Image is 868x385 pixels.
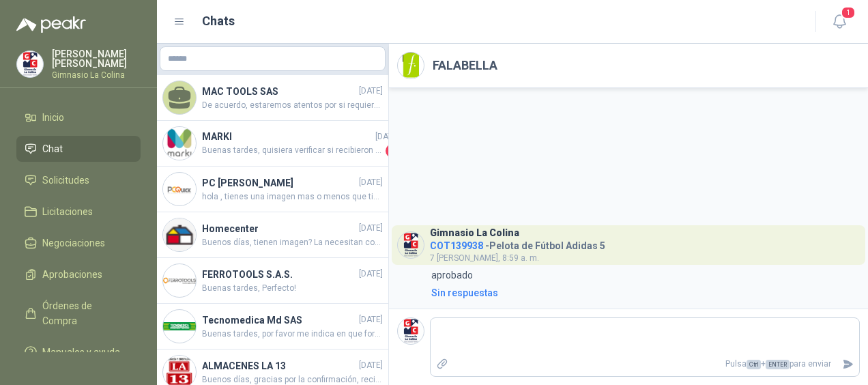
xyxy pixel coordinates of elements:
[429,285,860,300] a: Sin respuestas
[16,104,141,130] a: Inicio
[163,218,196,251] img: Company Logo
[202,12,235,31] h1: Chats
[837,352,859,376] button: Enviar
[202,267,356,282] h4: FERROTOOLS S.A.S.
[202,144,383,158] span: Buenas tardes, quisiera verificar si recibieron las primeras 15 almohadillas
[202,328,383,341] span: Buenas tardes, por favor me indica en que formato lo necesita
[359,176,383,189] span: [DATE]
[16,136,141,162] a: Chat
[431,268,473,283] p: aprobado
[202,221,356,236] h4: Homecenter
[163,127,196,160] img: Company Logo
[42,110,64,125] span: Inicio
[398,318,424,344] img: Company Logo
[42,267,102,282] span: Aprobaciones
[16,261,141,287] a: Aprobaciones
[431,285,498,300] div: Sin respuestas
[16,339,141,365] a: Manuales y ayuda
[841,6,856,19] span: 1
[766,360,790,369] span: ENTER
[202,175,356,190] h4: PC [PERSON_NAME]
[157,75,388,121] a: MAC TOOLS SAS[DATE]De acuerdo, estaremos atentos por si requieres algo mas.
[202,99,383,112] span: De acuerdo, estaremos atentos por si requieres algo mas.
[398,53,424,79] img: Company Logo
[430,240,483,251] span: COT139938
[163,310,196,343] img: Company Logo
[157,212,388,258] a: Company LogoHomecenter[DATE]Buenos días, tienen imagen? La necesitan con brazo? sin brazos? fija?...
[454,352,837,376] p: Pulsa + para enviar
[42,345,120,360] span: Manuales y ayuda
[157,258,388,304] a: Company LogoFERROTOOLS S.A.S.[DATE]Buenas tardes, Perfecto!
[359,85,383,98] span: [DATE]
[16,230,141,256] a: Negociaciones
[430,229,519,237] h3: Gimnasio La Colina
[52,71,141,79] p: Gimnasio La Colina
[157,121,388,167] a: Company LogoMARKI[DATE]Buenas tardes, quisiera verificar si recibieron las primeras 15 almohadillas1
[386,144,399,158] span: 1
[16,16,86,33] img: Logo peakr
[827,10,852,34] button: 1
[359,359,383,372] span: [DATE]
[202,313,356,328] h4: Tecnomedica Md SAS
[42,298,128,328] span: Órdenes de Compra
[202,282,383,295] span: Buenas tardes, Perfecto!
[202,84,356,99] h4: MAC TOOLS SAS
[375,130,399,143] span: [DATE]
[433,56,497,75] h2: FALABELLA
[42,204,93,219] span: Licitaciones
[398,232,424,258] img: Company Logo
[430,253,539,263] span: 7 [PERSON_NAME], 8:59 a. m.
[359,313,383,326] span: [DATE]
[16,167,141,193] a: Solicitudes
[42,141,63,156] span: Chat
[202,358,356,373] h4: ALMACENES LA 13
[163,264,196,297] img: Company Logo
[52,49,141,68] p: [PERSON_NAME] [PERSON_NAME]
[747,360,761,369] span: Ctrl
[359,268,383,281] span: [DATE]
[431,352,454,376] label: Adjuntar archivos
[17,51,43,77] img: Company Logo
[202,190,383,203] span: hola , tienes una imagen mas o menos que tipo de silla están buscando. Cordial Saludo
[42,173,89,188] span: Solicitudes
[163,173,196,205] img: Company Logo
[202,129,373,144] h4: MARKI
[430,237,605,250] h4: - Pelota de Fútbol Adidas 5
[157,167,388,212] a: Company LogoPC [PERSON_NAME][DATE]hola , tienes una imagen mas o menos que tipo de silla están bu...
[16,199,141,225] a: Licitaciones
[16,293,141,334] a: Órdenes de Compra
[202,236,383,249] span: Buenos días, tienen imagen? La necesitan con brazo? sin brazos? fija? con rodachines? tienen pres...
[359,222,383,235] span: [DATE]
[42,236,105,251] span: Negociaciones
[157,304,388,350] a: Company LogoTecnomedica Md SAS[DATE]Buenas tardes, por favor me indica en que formato lo necesita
